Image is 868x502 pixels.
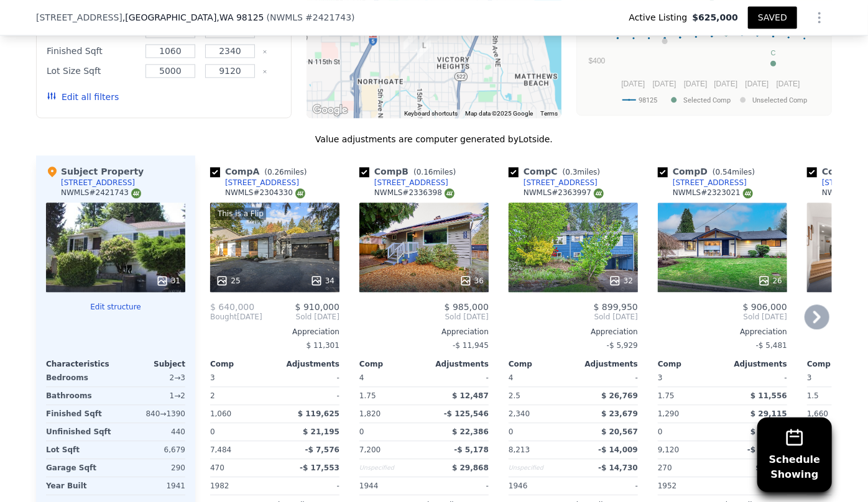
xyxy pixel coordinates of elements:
[215,208,266,220] div: This is a Flip
[267,168,284,176] span: 0.26
[46,165,144,178] div: Subject Property
[210,178,299,188] a: [STREET_ADDRESS]
[46,369,113,386] div: Bedrooms
[509,409,530,418] span: 2,340
[459,275,484,287] div: 36
[277,369,339,386] div: -
[445,302,489,312] span: $ 985,000
[359,427,364,436] span: 0
[609,275,633,287] div: 32
[310,102,351,118] img: Google
[756,463,787,472] span: $ 1,906
[673,188,753,198] div: NWMLS # 2323021
[36,133,832,145] div: Value adjustments are computer generated by Lotside .
[404,109,458,118] button: Keyboard shortcuts
[598,463,638,472] span: -$ 14,730
[750,427,787,436] span: $ 20,717
[210,463,224,472] span: 470
[46,441,113,459] div: Lot Sqft
[465,110,533,117] span: Map data ©2025 Google
[305,445,339,454] span: -$ 7,576
[684,79,708,88] text: [DATE]
[118,477,185,495] div: 1941
[601,391,638,400] span: $ 26,769
[692,11,738,24] span: $625,000
[509,359,573,369] div: Comp
[565,168,577,176] span: 0.3
[509,387,571,404] div: 2.5
[807,409,828,418] span: 1,660
[683,96,731,104] text: Selected Comp
[756,341,787,350] span: -$ 5,481
[47,91,119,103] button: Edit all filters
[622,79,645,88] text: [DATE]
[607,341,638,350] span: -$ 5,929
[453,341,489,350] span: -$ 11,945
[723,359,787,369] div: Adjustments
[46,423,113,440] div: Unfinished Sqft
[509,477,571,495] div: 1946
[267,11,355,24] div: ( )
[658,445,679,454] span: 9,120
[714,79,738,88] text: [DATE]
[673,178,747,188] div: [STREET_ADDRESS]
[275,359,339,369] div: Adjustments
[750,391,787,400] span: $ 11,556
[452,463,489,472] span: $ 29,868
[277,387,339,404] div: -
[658,312,787,322] span: Sold [DATE]
[210,409,231,418] span: 1,060
[359,327,489,337] div: Appreciation
[359,359,424,369] div: Comp
[658,373,663,382] span: 3
[509,445,530,454] span: 8,213
[807,373,812,382] span: 3
[216,275,240,287] div: 25
[598,445,638,454] span: -$ 14,009
[46,459,113,477] div: Garage Sqft
[445,188,455,198] img: NWMLS Logo
[771,48,776,56] text: C
[116,359,185,369] div: Subject
[658,327,787,337] div: Appreciation
[509,427,514,436] span: 0
[47,42,138,60] div: Finished Sqft
[310,102,351,118] a: Open this area in Google Maps (opens a new window)
[708,168,760,176] span: ( miles)
[61,178,135,188] div: [STREET_ADDRESS]
[210,387,272,404] div: 2
[658,427,663,436] span: 0
[452,427,489,436] span: $ 22,386
[589,56,606,65] text: $400
[629,11,693,24] span: Active Listing
[658,178,747,188] a: [STREET_ADDRESS]
[747,445,787,454] span: -$ 22,454
[277,477,339,495] div: -
[210,477,272,495] div: 1982
[46,405,113,422] div: Finished Sqft
[359,373,364,382] span: 4
[509,312,638,322] span: Sold [DATE]
[743,188,753,198] img: NWMLS Logo
[409,168,461,176] span: ( miles)
[509,373,514,382] span: 4
[210,302,254,312] span: $ 640,000
[359,387,422,404] div: 1.75
[118,387,185,404] div: 1 → 2
[746,79,769,88] text: [DATE]
[524,178,598,188] div: [STREET_ADDRESS]
[259,168,312,176] span: ( miles)
[444,409,489,418] span: -$ 125,546
[122,11,264,24] span: , [GEOGRAPHIC_DATA]
[210,312,262,322] div: [DATE]
[576,477,638,495] div: -
[748,6,797,29] button: SAVED
[509,165,605,178] div: Comp C
[427,369,489,386] div: -
[305,12,351,22] span: # 2421743
[262,69,267,74] button: Clear
[131,188,141,198] img: NWMLS Logo
[399,25,422,56] div: 11714 12th Ave NE
[743,302,787,312] span: $ 906,000
[359,178,448,188] a: [STREET_ADDRESS]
